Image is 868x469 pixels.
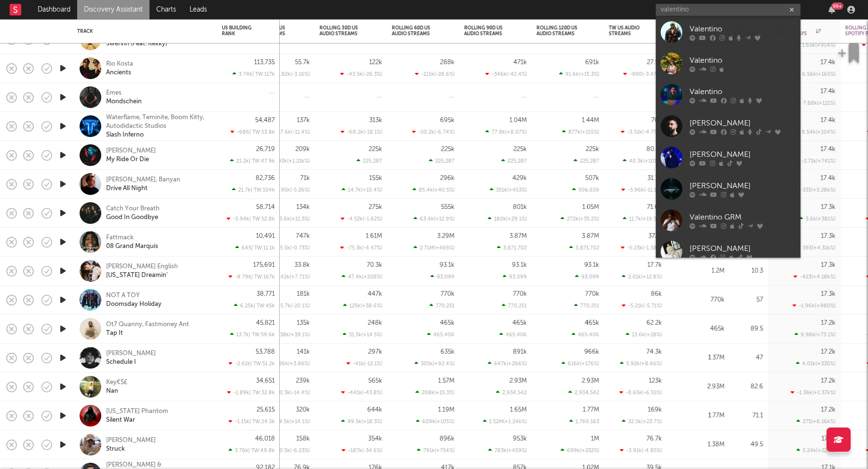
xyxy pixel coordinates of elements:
div: 21.7k | TW: 104k [222,187,275,193]
div: 17.3k [821,233,836,239]
div: Fattmack [106,234,134,242]
div: 313k [369,117,382,124]
div: -441k ( -43.8 % ) [341,389,382,396]
div: Tap It [106,329,123,338]
div: 93.1k [512,262,527,268]
div: -115k ( -28.6 % ) [415,71,455,77]
div: 691k [585,59,599,66]
div: 1.37M [672,352,725,364]
div: 34,651 [256,378,275,384]
div: 429k [513,175,527,181]
div: 2.01k ( +12.8 % ) [622,274,662,280]
div: TW US Audio Streams [609,25,648,37]
div: 99 + [831,2,843,10]
div: 1.05M [583,204,599,210]
a: Nan [106,387,118,396]
div: 225,287 [502,158,527,164]
div: 63.4k ( +12.9 % ) [414,216,455,222]
a: Valentino [656,48,800,79]
div: 393 ( +4.31k % ) [797,245,836,251]
div: 1.44M [582,117,599,124]
a: Schedule I [106,358,136,367]
div: 31.5k ( +14.5 % ) [343,331,382,338]
div: 7.88k ( +121 % ) [797,100,836,106]
div: -3.51k ( -4.77 % ) [621,129,662,135]
div: 86k [651,291,662,297]
div: Rolling 60D US Audio Streams [392,25,440,37]
button: 99+ [828,6,835,14]
div: -2.71k ( +741 % ) [795,158,836,164]
div: 17.3k [821,291,836,297]
div: [PERSON_NAME] [690,243,796,254]
div: 506,659 [572,187,599,193]
div: 695k [440,117,455,124]
div: 272k ( +35.2 % ) [561,216,599,222]
div: 225k [369,146,382,152]
div: [US_STATE] Phantom [106,407,168,416]
div: -346k ( -42.4 % ) [486,71,527,77]
div: 70.3k [367,262,382,268]
div: -69.2k ( -18.1 % ) [341,129,382,135]
div: 565k [368,378,382,384]
div: Rolling 30D US Audio Streams [320,25,368,37]
div: Ot7 Quanny, Fastmoney Ant [106,320,189,329]
a: [PERSON_NAME] [656,236,800,267]
div: 122k [369,59,382,66]
div: 80.1k [647,146,662,152]
div: 465k [513,320,527,326]
div: 8.54k ( +104 % ) [796,129,836,135]
div: 225,287 [574,158,599,164]
div: -8.79k | TW: 167k [222,274,275,280]
div: 891k [513,349,527,355]
div: 55.7k [295,59,310,66]
div: 3.29M [437,233,455,239]
div: 93,099 [575,274,599,280]
div: 471k [514,59,527,66]
div: 71k [300,175,310,181]
div: Doomsday Holiday [106,300,162,309]
div: 3.6k ( +381 % ) [800,216,836,222]
div: 372k [649,233,662,239]
div: -50.2k ( -6.74 % ) [412,129,455,135]
div: Struck [106,445,125,454]
div: 647k ( +266 % ) [488,360,527,367]
a: Swervin (Feat. Rekky) [106,40,167,48]
div: -5.21k ( -5.71 % ) [622,303,662,309]
a: Catch Your Breath [106,205,160,213]
div: 141k [297,349,310,355]
a: 08 Grand Marquis [106,242,158,251]
div: 1.19M [438,407,455,413]
a: Ancients [106,69,131,77]
div: 134k [297,204,310,210]
div: 447k [368,291,382,297]
div: 76.7k [647,436,662,442]
a: Valentino [656,79,800,110]
div: 465k [672,323,725,335]
div: Silent War [106,416,135,425]
div: 82,736 [256,175,275,181]
div: 1.57M [438,378,455,384]
a: [PERSON_NAME] English [106,262,178,271]
div: 17.4k [821,146,836,152]
div: 82.6 [734,381,763,393]
div: -3.96k ( -11.1 % ) [622,187,662,193]
div: 91.6k ( +15.3 % ) [559,71,599,77]
div: Drive All Night [106,184,148,193]
div: -8.65k ( -6.55 % ) [620,389,662,396]
div: Mondschein [106,97,142,106]
div: 5.92k ( +8.66 % ) [620,360,662,367]
div: -17.6k ( -11.4 % ) [270,129,310,135]
div: 17.3k [821,204,836,210]
div: 1.65k ( +954 % ) [796,42,836,48]
a: [PERSON_NAME] [106,349,156,358]
div: -5.94k | TW: 52.8k [222,216,275,222]
div: Slash Inferno [106,131,144,139]
div: 801k [513,204,527,210]
div: 39.5k ( +14.1 % ) [270,418,310,425]
div: 70k [651,117,662,124]
div: -43.5k ( -26.3 % ) [340,71,382,77]
div: 17.2k [821,378,836,384]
